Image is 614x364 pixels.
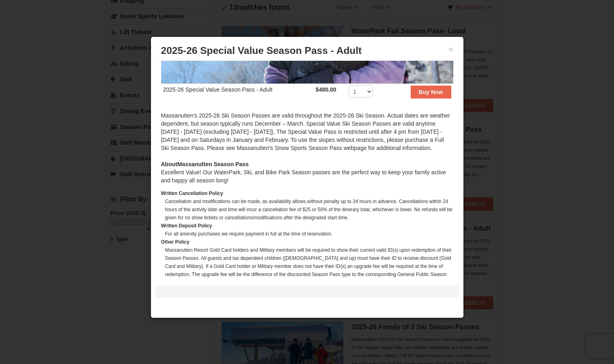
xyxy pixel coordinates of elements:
[161,238,453,246] dt: Other Policy
[161,222,453,230] dt: Written Deposit Policy
[165,197,453,222] dd: Cancellation and modifications can be made, as availability allows,without penalty up to 24 hours...
[161,45,453,57] h3: 2025-26 Special Value Season Pass - Adult
[161,84,314,104] td: 2025-26 Special Value Season Pass - Adult
[161,161,177,167] span: About
[161,160,453,184] div: Excellent Value! Our WaterPark, Ski, and Bike Park Season passes are the perfect way to keep your...
[316,86,336,93] strong: $480.00
[419,89,443,95] strong: Buy Now
[161,111,453,160] div: Massanutten's 2025-26 Ski Season Passes are valid throughout the 2025-26 Ski Season. Actual dates...
[448,45,453,54] button: ×
[161,161,249,167] strong: Massanutten Season Pass
[165,230,453,238] dd: For all amenity purchases we require payment in full at the time of reservation.
[411,86,451,98] button: Buy Now
[165,246,453,287] dd: Massanutten Resort Gold Card holders and Military members will be required to show their current ...
[161,189,453,197] dt: Written Cancellation Policy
